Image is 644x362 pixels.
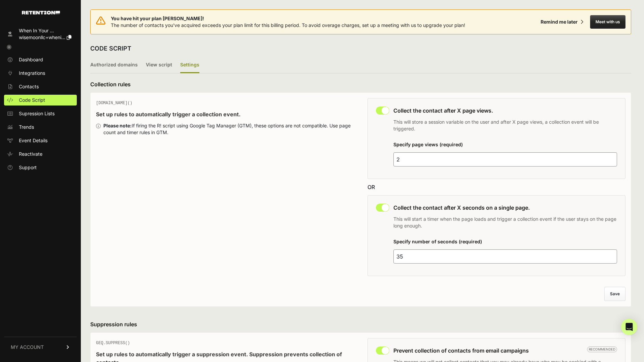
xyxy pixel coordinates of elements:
[541,19,578,25] div: Remind me later
[19,27,71,34] div: When In Your ...
[538,16,586,28] button: Remind me later
[393,119,617,132] p: This will store a session variable on the user and after X page views, a collection event will be...
[393,142,463,147] label: Specify page views (required)
[19,151,42,157] span: Reactivate
[146,57,172,73] label: View script
[393,346,617,355] h3: Prevent collection of contacts from email campaigns
[393,249,617,264] input: 25
[19,83,39,90] span: Contacts
[4,54,77,65] a: Dashboard
[19,34,65,40] span: wisemoonllc+wheni...
[90,57,138,73] label: Authorized domains
[19,124,34,130] span: Trends
[367,183,625,191] div: OR
[11,344,44,351] span: MY ACCOUNT
[111,15,465,22] span: You have hit your plan [PERSON_NAME]!
[96,101,132,105] span: [DOMAIN_NAME]()
[22,11,60,14] img: Retention.com
[590,15,625,29] button: Meet with us
[180,57,199,73] label: Settings
[393,239,482,244] label: Specify number of seconds (required)
[4,337,77,357] a: MY ACCOUNT
[19,137,47,144] span: Event Details
[19,56,43,63] span: Dashboard
[393,107,617,115] h3: Collect the contact after X page views.
[4,68,77,79] a: Integrations
[90,320,631,328] h3: Suppression rules
[19,97,45,103] span: Code Script
[4,81,77,92] a: Contacts
[90,80,631,88] h3: Collection rules
[103,122,354,136] div: If firing the R! script using Google Tag Manager (GTM), these options are not compatible. Use pag...
[4,122,77,132] a: Trends
[111,22,465,28] span: The number of contacts you've acquired exceeds your plan limit for this billing period. To avoid ...
[19,110,55,117] span: Supression Lists
[4,162,77,173] a: Support
[393,204,617,212] h3: Collect the contact after X seconds on a single page.
[4,25,77,43] a: When In Your ... wisemoonllc+wheni...
[96,111,240,118] strong: Set up rules to automatically trigger a collection event.
[587,346,617,352] span: Recommended
[19,164,37,171] span: Support
[393,152,617,167] input: 4
[4,108,77,119] a: Supression Lists
[604,287,625,301] button: Save
[90,44,131,53] h2: CODE SCRIPT
[4,149,77,159] a: Reactivate
[96,341,130,345] span: GEQ.SUPPRESS()
[103,123,132,128] strong: Please note:
[393,216,617,229] p: This will start a timer when the page loads and trigger a collection event if the user stays on t...
[621,319,637,335] div: Open Intercom Messenger
[4,95,77,105] a: Code Script
[4,135,77,146] a: Event Details
[19,70,45,77] span: Integrations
